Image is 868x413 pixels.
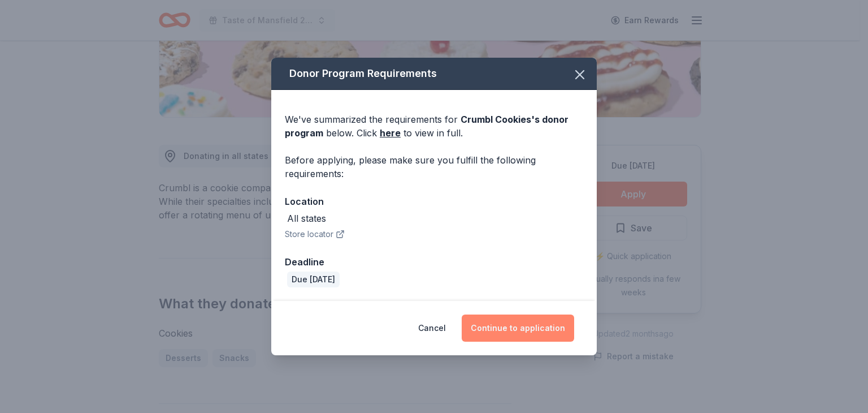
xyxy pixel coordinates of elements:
a: here [380,126,401,140]
div: Location [285,194,583,209]
div: Donor Program Requirements [271,58,597,90]
div: All states [287,212,326,225]
button: Continue to application [462,315,574,342]
button: Store locator [285,227,345,241]
div: Before applying, please make sure you fulfill the following requirements: [285,153,583,180]
div: Due [DATE] [287,272,340,287]
div: We've summarized the requirements for below. Click to view in full. [285,113,583,140]
button: Cancel [418,315,446,342]
div: Deadline [285,255,583,269]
